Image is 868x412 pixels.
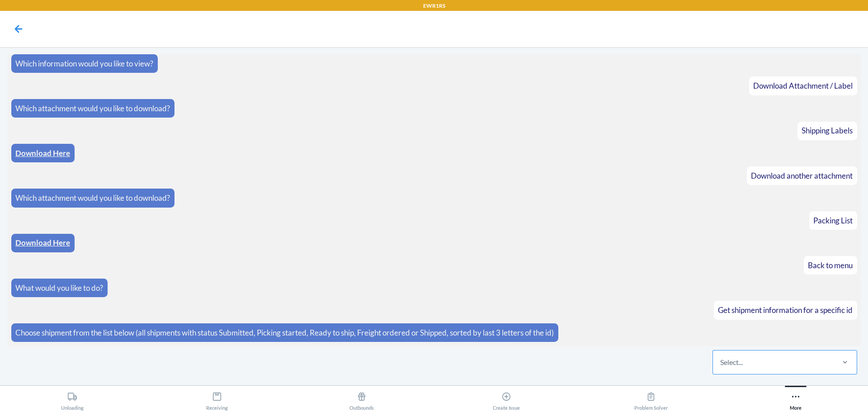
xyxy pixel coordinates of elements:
[206,388,228,411] div: Receiving
[15,58,153,70] p: Which information would you like to view?
[718,305,853,315] span: Get shipment information for a specific id
[15,238,70,247] a: Download Here
[813,216,853,225] span: Packing List
[15,103,170,114] p: Which attachment would you like to download?
[15,327,554,339] p: Choose shipment from the list below (all shipments with status Submitted, Picking started, Ready ...
[720,357,743,368] div: Select...
[349,388,374,411] div: Outbounds
[723,386,868,411] button: More
[802,126,853,135] span: Shipping Labels
[61,388,84,411] div: Unloading
[790,388,802,411] div: More
[493,388,520,411] div: Create Issue
[753,81,853,90] span: Download Attachment / Label
[15,192,170,204] p: Which attachment would you like to download?
[423,2,445,10] p: EWR1RS
[145,386,289,411] button: Receiving
[634,388,668,411] div: Problem Solver
[434,386,579,411] button: Create Issue
[751,171,853,180] span: Download another attachment
[15,148,70,158] a: Download Here
[289,386,434,411] button: Outbounds
[579,386,723,411] button: Problem Solver
[808,260,853,270] span: Back to menu
[15,282,103,294] p: What would you like to do?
